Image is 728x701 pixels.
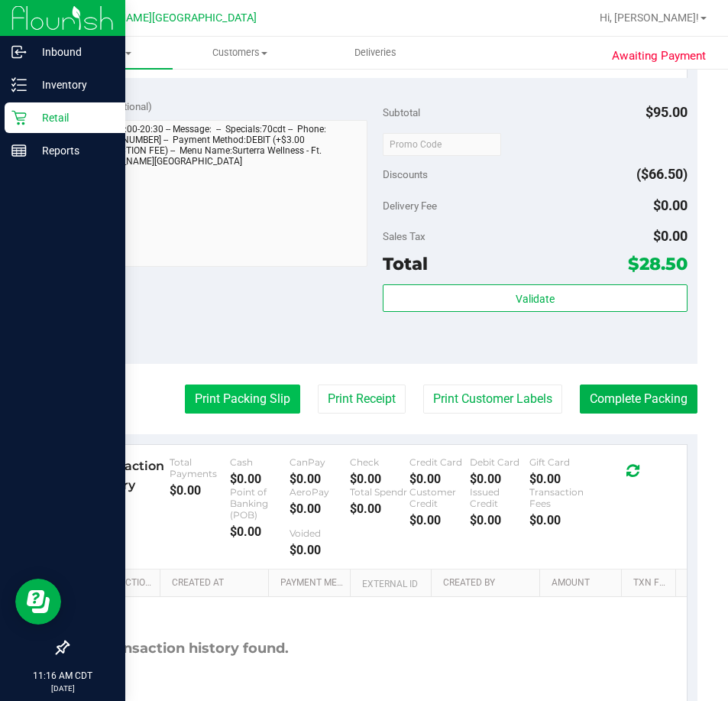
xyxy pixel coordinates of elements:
[308,37,444,69] a: Deliveries
[11,77,27,92] inline-svg: Inventory
[612,47,706,65] span: Awaiting Payment
[290,456,350,468] div: CanPay
[552,577,615,589] a: Amount
[529,472,590,486] div: $0.00
[230,472,290,486] div: $0.00
[529,486,590,509] div: Transaction Fees
[290,543,350,557] div: $0.00
[529,456,590,468] div: Gift Card
[290,486,350,498] div: AeroPay
[11,44,27,60] inline-svg: Inbound
[230,456,290,468] div: Cash
[409,472,470,486] div: $0.00
[470,472,530,486] div: $0.00
[7,683,118,694] p: [DATE]
[11,143,27,158] inline-svg: Reports
[11,110,27,125] inline-svg: Retail
[334,46,417,60] span: Deliveries
[170,456,230,479] div: Total Payments
[280,577,344,589] a: Payment Method
[409,456,470,468] div: Credit Card
[173,37,309,69] a: Customers
[27,76,118,94] p: Inventory
[383,106,420,118] span: Subtotal
[350,456,410,468] div: Check
[423,385,562,414] button: Print Customer Labels
[383,230,425,242] span: Sales Tax
[600,11,699,24] span: Hi, [PERSON_NAME]!
[653,197,688,213] span: $0.00
[27,43,118,61] p: Inbound
[230,486,290,521] div: Point of Banking (POB)
[529,513,590,527] div: $0.00
[173,46,308,60] span: Customers
[470,513,530,527] div: $0.00
[55,11,257,24] span: Ft [PERSON_NAME][GEOGRAPHIC_DATA]
[409,513,470,527] div: $0.00
[383,200,437,212] span: Delivery Fee
[628,253,688,274] span: $28.50
[27,109,118,127] p: Retail
[290,501,350,516] div: $0.00
[172,577,262,589] a: Created At
[350,472,410,486] div: $0.00
[7,669,118,683] p: 11:16 AM CDT
[645,104,688,120] span: $95.00
[318,385,406,414] button: Print Receipt
[636,166,688,182] span: ($66.50)
[443,577,533,589] a: Created By
[580,385,697,414] button: Complete Packing
[290,472,350,486] div: $0.00
[516,293,555,305] span: Validate
[290,527,350,539] div: Voided
[470,456,530,468] div: Debit Card
[350,501,410,516] div: $0.00
[350,570,432,597] th: External ID
[230,524,290,539] div: $0.00
[79,597,289,700] div: No transaction history found.
[653,228,688,244] span: $0.00
[350,486,410,498] div: Total Spendr
[27,141,118,160] p: Reports
[470,486,530,509] div: Issued Credit
[633,577,669,589] a: Txn Fee
[170,483,230,498] div: $0.00
[383,161,428,188] span: Discounts
[409,486,470,509] div: Customer Credit
[15,579,61,625] iframe: Resource center
[383,253,428,274] span: Total
[383,133,501,156] input: Promo Code
[185,385,300,414] button: Print Packing Slip
[383,284,688,312] button: Validate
